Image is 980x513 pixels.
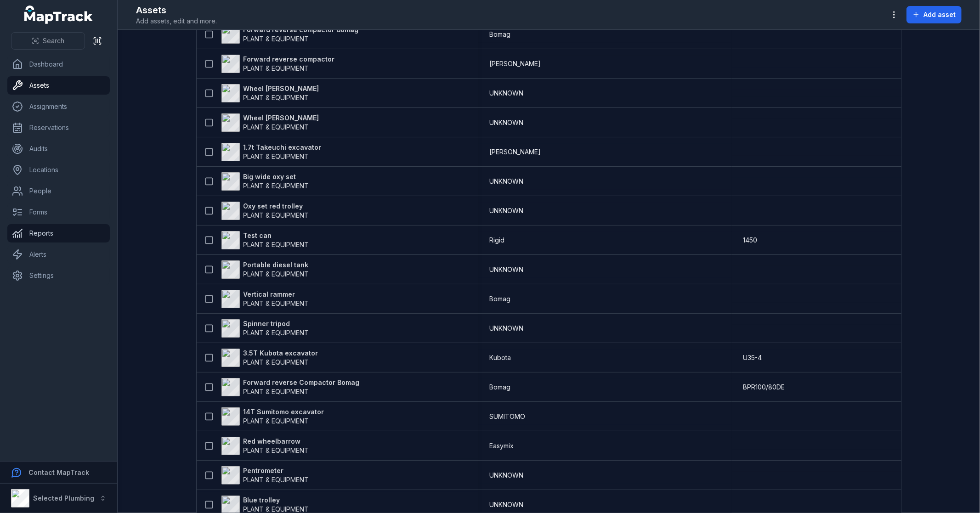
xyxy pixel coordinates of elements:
[221,25,359,44] a: Forward reverse compactor BomagPLANT & EQUIPMENT
[221,290,309,308] a: Vertical rammerPLANT & EQUIPMENT
[489,324,523,333] span: UNKNOWN
[489,500,523,509] span: UNKNOWN
[489,236,504,245] span: Rigid
[489,147,541,157] span: [PERSON_NAME]
[7,76,110,95] a: Assets
[244,113,319,123] strong: Wheel [PERSON_NAME]
[221,55,335,73] a: Forward reverse compactorPLANT & EQUIPMENT
[221,113,319,132] a: Wheel [PERSON_NAME]PLANT & EQUIPMENT
[244,437,309,446] strong: Red wheelbarrow
[244,290,309,299] strong: Vertical rammer
[743,353,762,362] span: U35-4
[221,378,360,396] a: Forward reverse Compactor BomagPLANT & EQUIPMENT
[221,143,322,161] a: 1.7t Takeuchi excavatorPLANT & EQUIPMENT
[743,236,757,245] span: 1450
[244,25,359,34] strong: Forward reverse compactor Bomag
[221,84,319,102] a: Wheel [PERSON_NAME]PLANT & EQUIPMENT
[28,468,89,476] strong: Contact MapTrack
[221,407,324,426] a: 14T Sumitomo excavatorPLANT & EQUIPMENT
[244,299,309,307] span: PLANT & EQUIPMENT
[7,55,110,73] a: Dashboard
[43,36,64,45] span: Search
[7,266,110,285] a: Settings
[489,471,523,480] span: UNKNOWN
[906,6,962,23] button: Add asset
[33,494,94,502] strong: Selected Plumbing
[244,505,309,513] span: PLANT & EQUIPMENT
[7,118,110,137] a: Reservations
[489,206,523,215] span: UNKNOWN
[244,319,309,328] strong: Spinner tripod
[244,64,309,72] span: PLANT & EQUIPMENT
[244,407,324,417] strong: 14T Sumitomo excavator
[11,32,85,50] button: Search
[221,466,309,485] a: PentrometerPLANT & EQUIPMENT
[244,35,309,43] span: PLANT & EQUIPMENT
[489,265,523,274] span: UNKNOWN
[244,329,309,337] span: PLANT & EQUIPMENT
[244,94,309,101] span: PLANT & EQUIPMENT
[489,294,510,304] span: Bomag
[489,353,511,362] span: Kubota
[7,245,110,264] a: Alerts
[489,89,523,98] span: UNKNOWN
[221,172,309,191] a: Big wide oxy setPLANT & EQUIPMENT
[244,84,319,93] strong: Wheel [PERSON_NAME]
[244,231,309,240] strong: Test can
[489,412,525,421] span: SUMITOMO
[244,182,309,190] span: PLANT & EQUIPMENT
[7,224,110,242] a: Reports
[244,378,360,387] strong: Forward reverse Compactor Bomag
[244,260,309,270] strong: Portable diesel tank
[7,182,110,200] a: People
[244,123,309,131] span: PLANT & EQUIPMENT
[221,349,318,367] a: 3.5T Kubota excavatorPLANT & EQUIPMENT
[244,172,309,181] strong: Big wide oxy set
[221,231,309,249] a: Test canPLANT & EQUIPMENT
[489,441,514,451] span: Easymix
[489,177,523,186] span: UNKNOWN
[7,161,110,179] a: Locations
[244,496,309,505] strong: Blue trolley
[221,437,309,455] a: Red wheelbarrowPLANT & EQUIPMENT
[221,319,309,338] a: Spinner tripodPLANT & EQUIPMENT
[244,446,309,454] span: PLANT & EQUIPMENT
[489,59,541,68] span: [PERSON_NAME]
[221,202,309,220] a: Oxy set red trolleyPLANT & EQUIPMENT
[244,211,309,219] span: PLANT & EQUIPMENT
[244,202,309,211] strong: Oxy set red trolley
[136,4,217,17] h2: Assets
[24,6,93,24] a: MapTrack
[244,152,309,160] span: PLANT & EQUIPMENT
[489,118,523,127] span: UNKNOWN
[244,349,318,358] strong: 3.5T Kubota excavator
[136,17,217,26] span: Add assets, edit and more.
[244,143,322,152] strong: 1.7t Takeuchi excavator
[743,383,785,392] span: BPR100/80DE
[489,383,510,392] span: Bomag
[244,417,309,425] span: PLANT & EQUIPMENT
[244,358,309,366] span: PLANT & EQUIPMENT
[244,476,309,484] span: PLANT & EQUIPMENT
[244,241,309,248] span: PLANT & EQUIPMENT
[244,388,309,395] span: PLANT & EQUIPMENT
[7,140,110,158] a: Audits
[244,270,309,278] span: PLANT & EQUIPMENT
[244,55,335,64] strong: Forward reverse compactor
[7,203,110,221] a: Forms
[221,260,309,279] a: Portable diesel tankPLANT & EQUIPMENT
[923,10,956,19] span: Add asset
[7,97,110,116] a: Assignments
[489,30,510,39] span: Bomag
[244,466,309,475] strong: Pentrometer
